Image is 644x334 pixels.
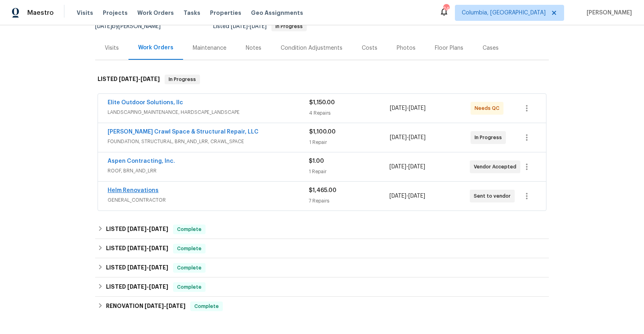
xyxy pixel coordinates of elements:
[435,44,463,52] div: Floor Plans
[103,9,128,17] span: Projects
[309,158,324,164] span: $1.00
[389,193,406,199] span: [DATE]
[95,258,549,277] div: LISTED [DATE]-[DATE]Complete
[119,76,138,82] span: [DATE]
[138,44,173,52] div: Work Orders
[108,100,183,105] a: Elite Outdoor Solutions, llc
[95,297,549,316] div: RENOVATION [DATE]-[DATE]Complete
[106,302,185,311] h6: RENOVATION
[309,129,336,135] span: $1,100.00
[95,67,549,92] div: LISTED [DATE]-[DATE]In Progress
[389,163,425,171] span: -
[389,192,425,200] span: -
[390,134,426,142] span: -
[231,24,267,29] span: -
[474,163,520,171] span: Vendor Accepted
[251,9,303,17] span: Geo Assignments
[408,193,425,199] span: [DATE]
[108,138,309,146] span: FOUNDATION, STRUCTURAL, BRN_AND_LRR, CRAWL_SPACE
[309,168,389,176] div: 1 Repair
[119,76,160,82] span: -
[362,44,377,52] div: Costs
[141,76,160,82] span: [DATE]
[95,22,170,31] div: by [PERSON_NAME]
[95,239,549,258] div: LISTED [DATE]-[DATE]Complete
[475,134,505,142] span: In Progress
[309,109,390,117] div: 4 Repairs
[95,277,549,297] div: LISTED [DATE]-[DATE]Complete
[281,44,342,52] div: Condition Adjustments
[443,5,449,13] div: 24
[145,303,164,309] span: [DATE]
[27,9,54,17] span: Maestro
[174,264,205,272] span: Complete
[166,303,185,309] span: [DATE]
[108,158,175,164] a: Aspen Contracting, Inc.
[127,245,168,251] span: -
[127,265,168,270] span: -
[174,245,205,253] span: Complete
[272,24,306,29] span: In Progress
[389,164,406,170] span: [DATE]
[108,167,309,175] span: ROOF, BRN_AND_LRR
[483,44,499,52] div: Cases
[127,226,147,232] span: [DATE]
[309,197,389,205] div: 7 Repairs
[127,245,147,251] span: [DATE]
[145,303,185,309] span: -
[474,192,514,200] span: Sent to vendor
[149,245,168,251] span: [DATE]
[106,244,168,253] h6: LISTED
[149,265,168,270] span: [DATE]
[397,44,416,52] div: Photos
[108,108,309,116] span: LANDSCAPING_MAINTENANCE, HARDSCAPE_LANDSCAPE
[106,282,168,292] h6: LISTED
[390,135,407,140] span: [DATE]
[105,44,119,52] div: Visits
[409,105,426,111] span: [DATE]
[149,284,168,289] span: [DATE]
[108,129,259,135] a: [PERSON_NAME] Crawl Space & Structural Repair, LLC
[231,24,248,29] span: [DATE]
[246,44,261,52] div: Notes
[191,302,222,310] span: Complete
[174,283,205,291] span: Complete
[250,24,267,29] span: [DATE]
[309,138,390,146] div: 1 Repair
[583,9,632,17] span: [PERSON_NAME]
[95,220,549,239] div: LISTED [DATE]-[DATE]Complete
[149,226,168,232] span: [DATE]
[106,225,168,234] h6: LISTED
[213,24,307,29] span: Listed
[390,105,407,111] span: [DATE]
[174,225,205,233] span: Complete
[309,100,335,105] span: $1,150.00
[409,135,426,140] span: [DATE]
[98,75,160,84] h6: LISTED
[390,104,426,112] span: -
[165,75,199,83] span: In Progress
[210,9,241,17] span: Properties
[193,44,226,52] div: Maintenance
[127,265,147,270] span: [DATE]
[475,104,503,112] span: Needs QC
[183,10,200,16] span: Tasks
[462,9,546,17] span: Columbia, [GEOGRAPHIC_DATA]
[309,188,336,193] span: $1,465.00
[408,164,425,170] span: [DATE]
[106,263,168,273] h6: LISTED
[108,196,309,204] span: GENERAL_CONTRACTOR
[127,284,168,289] span: -
[137,9,174,17] span: Work Orders
[108,188,159,193] a: Helm Renovations
[127,284,147,289] span: [DATE]
[127,226,168,232] span: -
[95,24,112,29] span: [DATE]
[77,9,93,17] span: Visits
